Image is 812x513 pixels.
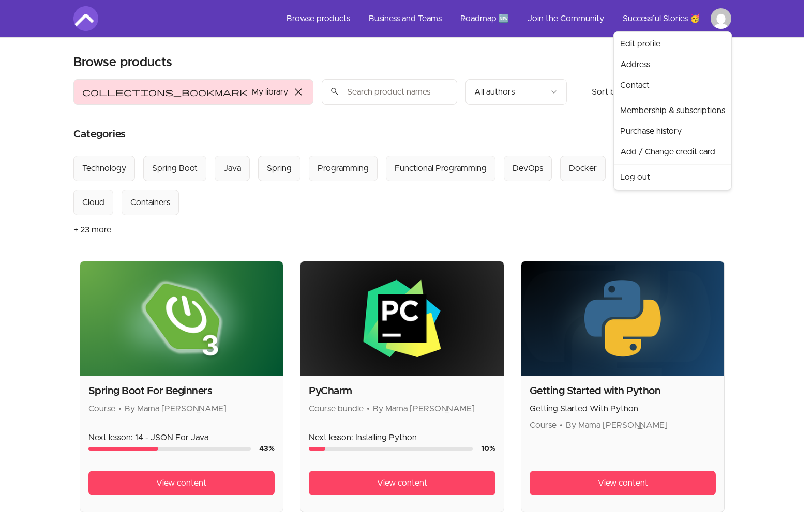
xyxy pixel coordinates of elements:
a: Contact [616,75,729,96]
a: Purchase history [616,121,729,142]
a: Address [616,54,729,75]
a: Log out [616,167,729,188]
a: Edit profile [616,34,729,54]
a: Membership & subscriptions [616,100,729,121]
a: Add / Change credit card [616,142,729,162]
